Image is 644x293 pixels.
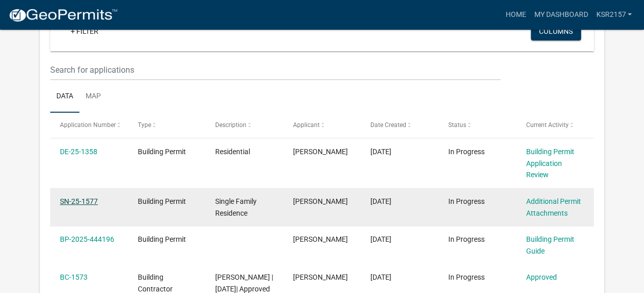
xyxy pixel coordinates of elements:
[370,197,391,205] span: 07/12/2025
[138,197,186,205] span: Building Permit
[293,121,320,129] span: Applicant
[60,121,116,129] span: Application Number
[370,273,391,281] span: 07/01/2025
[516,113,594,137] datatable-header-cell: Current Activity
[448,121,466,129] span: Status
[63,22,107,40] a: + Filter
[138,235,186,243] span: Building Permit
[526,273,556,281] a: Approved
[531,22,581,40] button: Columns
[526,148,574,179] a: Building Permit Application Review
[293,197,348,205] span: Keith
[50,113,128,137] datatable-header-cell: Application Number
[370,148,391,156] span: 07/24/2025
[526,121,568,129] span: Current Activity
[138,148,186,156] span: Building Permit
[60,273,88,281] a: BC-1573
[60,197,98,205] a: SN-25-1577
[50,80,79,113] a: Data
[530,5,592,25] a: My Dashboard
[448,148,485,156] span: In Progress
[370,121,406,129] span: Date Created
[370,235,391,243] span: 07/01/2025
[439,113,516,137] datatable-header-cell: Status
[60,235,114,243] a: BP-2025-444196
[215,273,273,293] span: Keith Robinson | 07/03/2025| Approved
[138,121,151,129] span: Type
[215,121,246,129] span: Description
[79,80,107,113] a: Map
[60,148,97,156] a: DE-25-1358
[526,197,580,217] a: Additional Permit Attachments
[283,113,361,137] datatable-header-cell: Applicant
[215,197,257,217] span: Single Family Residence
[128,113,205,137] datatable-header-cell: Type
[205,113,283,137] datatable-header-cell: Description
[592,5,636,25] a: KSR2157
[448,273,485,281] span: In Progress
[361,113,439,137] datatable-header-cell: Date Created
[293,273,348,281] span: Keith
[526,235,574,255] a: Building Permit Guide
[215,148,250,156] span: Residential
[293,235,348,243] span: Keith
[138,273,173,293] span: Building Contractor
[501,5,530,25] a: Home
[448,197,485,205] span: In Progress
[448,235,485,243] span: In Progress
[50,59,501,80] input: Search for applications
[293,148,348,156] span: Keith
